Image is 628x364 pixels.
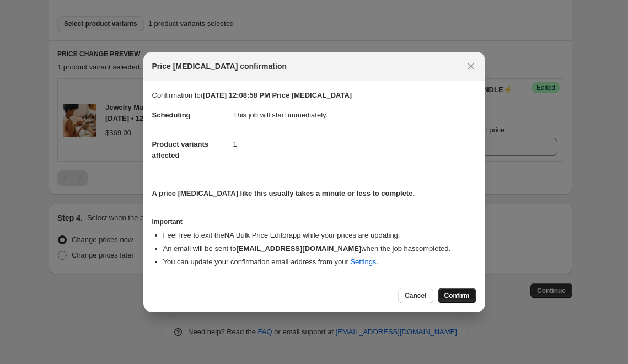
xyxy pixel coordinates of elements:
h3: Important [152,217,476,226]
button: Confirm [438,288,476,303]
li: You can update your confirmation email address from your . [163,256,476,267]
span: Product variants affected [152,140,209,159]
button: Close [463,58,479,74]
b: [DATE] 12:08:58 PM Price [MEDICAL_DATA] [203,91,352,99]
span: Price [MEDICAL_DATA] confirmation [152,61,287,72]
span: Scheduling [152,111,191,119]
span: Cancel [405,291,426,300]
li: Feel free to exit the NA Bulk Price Editor app while your prices are updating. [163,230,476,241]
dd: This job will start immediately. [233,101,476,130]
li: An email will be sent to when the job has completed . [163,243,476,254]
p: Confirmation for [152,90,476,101]
dd: 1 [233,130,476,159]
b: [EMAIL_ADDRESS][DOMAIN_NAME] [236,244,361,253]
span: Confirm [444,291,470,300]
a: Settings [350,258,376,266]
b: A price [MEDICAL_DATA] like this usually takes a minute or less to complete. [152,189,415,197]
button: Cancel [398,288,433,303]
